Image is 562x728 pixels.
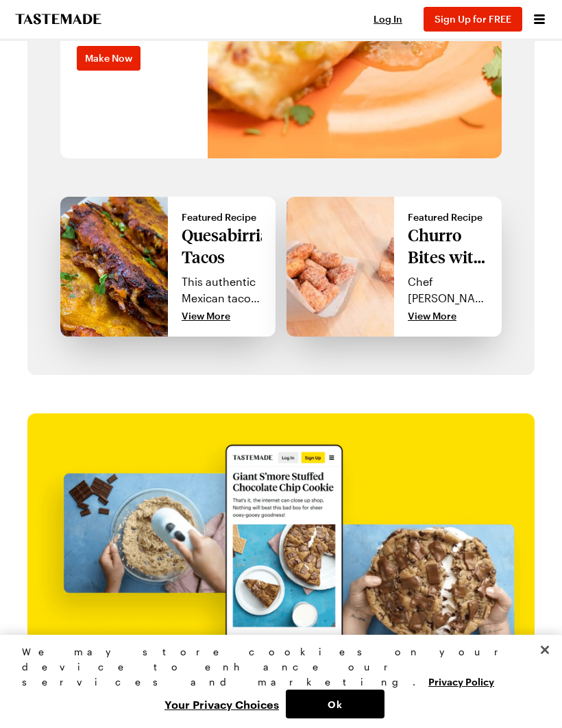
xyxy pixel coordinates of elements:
button: Sign Up for FREE [424,7,522,32]
img: Promo Banner [27,430,535,712]
p: Churro Bites with Spicy Chocolate Sauce [408,224,488,268]
img: Quesabirria Tacos [60,197,168,337]
a: Featured RecipeChurro Bites with Spicy Chocolate SauceChef [PERSON_NAME] is whipping up a budget-... [286,197,502,337]
a: Make Now [77,46,140,71]
p: Quesabirria Tacos [182,224,262,268]
button: Your Privacy Choices [158,690,286,718]
span: Sign Up for FREE [435,13,511,25]
div: Privacy [22,644,528,718]
span: Featured Recipe [408,210,488,224]
a: To Tastemade Home Page [14,14,103,25]
span: View More [408,309,456,323]
span: Make Now [85,51,132,65]
div: We may store cookies on your device to enhance our services and marketing. [22,644,528,690]
button: Log In [361,12,415,26]
button: Ok [286,690,384,718]
span: Featured Recipe [182,210,262,224]
img: Churro Bites with Spicy Chocolate Sauce [286,197,394,337]
button: Open menu [530,10,548,28]
a: More information about your privacy, opens in a new tab [428,675,494,688]
p: This authentic Mexican taco recipe will quickly become a weeknight dinner staple. Tender braised ... [182,274,262,306]
p: Chef [PERSON_NAME] is whipping up a budget-friendly ballpark classic: churros! His version of the... [408,274,488,306]
span: Log In [374,13,402,25]
span: View More [182,309,230,323]
button: Close [530,635,560,665]
a: Featured RecipeQuesabirria TacosThis authentic Mexican taco recipe will quickly become a weeknigh... [60,197,276,337]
